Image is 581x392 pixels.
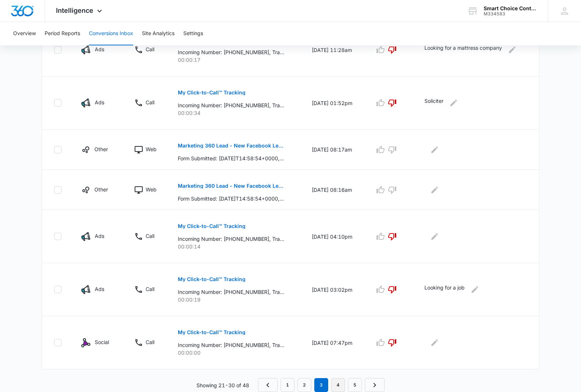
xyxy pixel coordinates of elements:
p: Looking for a mattress company [424,44,502,56]
p: Ads [95,285,104,293]
td: [DATE] 08:16am [303,170,366,210]
button: Overview [13,22,36,45]
em: 3 [314,378,328,392]
p: Web [146,186,157,193]
p: Form Submitted: [DATE]T14:58:54+0000, Name: test lead: dummy data for full_name, Email: [EMAIL_AD... [178,154,284,162]
div: account id [484,11,537,16]
p: Call [146,285,154,293]
p: Incoming Number: [PHONE_NUMBER], Tracking Number: [PHONE_NUMBER], Ring To: [PHONE_NUMBER], Caller... [178,341,284,349]
a: Page 4 [331,378,345,392]
button: My Click-to-Call™ Tracking [178,270,245,288]
p: 00:00:17 [178,56,294,64]
button: Edit Comments [429,144,441,156]
p: Ads [95,45,104,53]
p: Form Submitted: [DATE]T14:58:54+0000, Name: test lead: dummy data for full_name, Email: [EMAIL_AD... [178,195,284,202]
button: Period Reports [45,22,80,45]
p: 00:00:19 [178,296,294,303]
p: 00:00:00 [178,349,294,356]
button: Settings [183,22,203,45]
button: Edit Comments [429,184,441,196]
td: [DATE] 03:02pm [303,263,366,316]
button: Site Analytics [142,22,175,45]
p: Incoming Number: [PHONE_NUMBER], Tracking Number: [PHONE_NUMBER], Ring To: [PHONE_NUMBER], Caller... [178,288,284,296]
button: My Click-to-Call™ Tracking [178,84,245,101]
p: Call [146,338,154,346]
button: Conversions Inbox [89,22,133,45]
div: account name [484,5,537,11]
button: Edit Comments [429,337,441,348]
p: Other [94,145,108,153]
p: My Click-to-Call™ Tracking [178,330,245,335]
a: Previous Page [258,378,278,392]
p: My Click-to-Call™ Tracking [178,277,245,282]
p: Other [94,186,108,193]
p: Call [146,45,154,53]
button: My Click-to-Call™ Tracking [178,324,245,341]
button: Edit Comments [448,97,460,109]
p: Soliciter [424,97,443,109]
p: Showing 21-30 of 48 [196,381,249,389]
td: [DATE] 11:28am [303,23,366,76]
td: [DATE] 04:10pm [303,210,366,263]
a: Page 5 [348,378,362,392]
p: Web [146,145,157,153]
button: Marketing 360 Lead - New Facebook Lead Submission [178,137,284,154]
nav: Pagination [258,378,385,392]
button: Edit Comments [469,284,481,295]
p: Incoming Number: [PHONE_NUMBER], Tracking Number: [PHONE_NUMBER], Ring To: [PHONE_NUMBER], Caller... [178,48,284,56]
p: Looking for a job [424,284,465,295]
a: Page 2 [297,378,311,392]
td: [DATE] 08:17am [303,130,366,170]
p: Ads [95,98,104,106]
p: Social [95,338,109,346]
p: Call [146,232,154,240]
p: Call [146,98,154,106]
p: My Click-to-Call™ Tracking [178,90,245,95]
button: My Click-to-Call™ Tracking [178,217,245,235]
p: 00:00:34 [178,109,294,117]
a: Next Page [365,378,385,392]
button: Edit Comments [506,44,518,56]
p: Marketing 360 Lead - New Facebook Lead Submission [178,183,284,188]
td: [DATE] 01:52pm [303,76,366,130]
p: My Click-to-Call™ Tracking [178,224,245,229]
td: [DATE] 07:47pm [303,316,366,369]
p: Marketing 360 Lead - New Facebook Lead Submission [178,143,284,148]
p: Ads [95,232,104,240]
button: Edit Comments [429,231,441,242]
span: Intelligence [56,7,93,14]
button: Marketing 360 Lead - New Facebook Lead Submission [178,177,284,195]
p: Incoming Number: [PHONE_NUMBER], Tracking Number: [PHONE_NUMBER], Ring To: [PHONE_NUMBER], Caller... [178,235,284,243]
p: 00:00:14 [178,243,294,250]
p: Incoming Number: [PHONE_NUMBER], Tracking Number: [PHONE_NUMBER], Ring To: [PHONE_NUMBER], Caller... [178,101,284,109]
a: Page 1 [281,378,295,392]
